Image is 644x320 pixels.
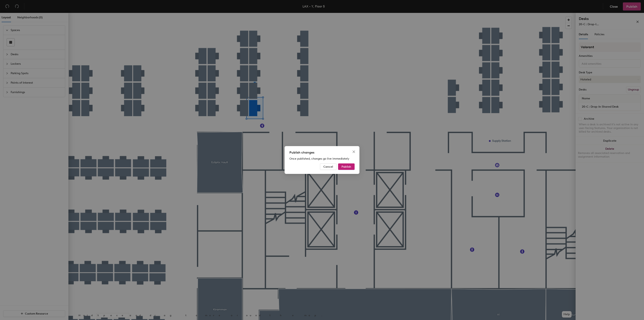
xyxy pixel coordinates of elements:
span: Cancel [323,165,333,168]
span: close [352,150,355,153]
span: Publish [342,165,351,168]
span: Close [351,150,357,153]
button: Cancel [320,163,336,170]
div: Publish changes [289,150,355,155]
button: Publish [338,163,355,170]
span: Once published, changes go live immediately [289,157,349,160]
button: Close [351,149,357,155]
